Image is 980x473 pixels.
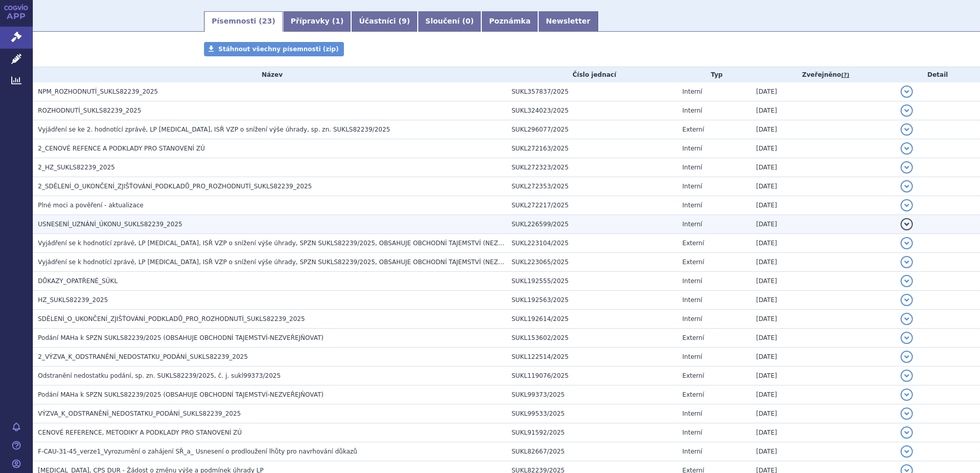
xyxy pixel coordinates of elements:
td: SUKL324023/2025 [506,101,677,120]
td: [DATE] [751,272,895,291]
td: SUKL357837/2025 [506,82,677,101]
td: SUKL119076/2025 [506,367,677,385]
td: [DATE] [751,101,895,120]
button: detail [901,389,913,401]
th: Číslo jednací [506,67,677,82]
td: [DATE] [751,329,895,348]
a: Sloučení (0) [418,11,481,32]
a: Stáhnout všechny písemnosti (zip) [204,42,344,56]
th: Zveřejněno [751,67,895,82]
span: Vyjádření se ke 2. hodnotící zprávě, LP Galafold, ISŘ VZP o snížení výše úhrady, sp. zn. SUKLS822... [38,126,390,133]
span: F-CAU-31-45_verze1_Vyrozumění o zahájení SŘ_a_ Usnesení o prodloužení lhůty pro navrhování důkazů [38,448,357,455]
td: [DATE] [751,291,895,310]
span: Externí [682,240,704,247]
td: [DATE] [751,253,895,272]
td: SUKL272163/2025 [506,139,677,158]
button: detail [901,123,913,136]
td: SUKL153602/2025 [506,329,677,348]
span: Externí [682,259,704,266]
th: Detail [895,67,980,82]
span: Vyjádření se k hodnotící zprávě, LP Galafold, ISŘ VZP o snížení výše úhrady, SPZN SUKLS82239/2025... [38,240,539,247]
span: Interní [682,410,702,417]
td: [DATE] [751,82,895,101]
span: Podání MAHa k SPZN SUKLS82239/2025 (OBSAHUJE OBCHODNÍ TAJEMSTVÍ-NEZVEŘEJŇOVAT) [38,334,323,341]
td: SUKL226599/2025 [506,215,677,234]
td: [DATE] [751,442,895,461]
span: 2_HZ_SUKLS82239_2025 [38,164,115,171]
td: [DATE] [751,367,895,385]
td: SUKL82667/2025 [506,442,677,461]
th: Název [33,67,506,82]
span: Interní [682,296,702,304]
button: detail [901,407,913,420]
td: SUKL122514/2025 [506,348,677,367]
td: SUKL192614/2025 [506,310,677,329]
td: SUKL223104/2025 [506,234,677,253]
button: detail [901,275,913,287]
span: Interní [682,353,702,360]
span: 9 [402,17,407,25]
span: Stáhnout všechny písemnosti (zip) [218,46,339,53]
a: Přípravky (1) [283,11,351,32]
td: [DATE] [751,215,895,234]
abbr: (?) [841,72,849,79]
a: Písemnosti (23) [204,11,283,32]
td: SUKL223065/2025 [506,253,677,272]
button: detail [901,351,913,363]
button: detail [901,332,913,344]
a: Newsletter [538,11,598,32]
td: [DATE] [751,196,895,215]
span: 2_SDĚLENÍ_O_UKONČENÍ_ZJIŠŤOVÁNÍ_PODKLADŮ_PRO_ROZHODNUTÍ_SUKLS82239_2025 [38,183,312,190]
button: detail [901,85,913,98]
td: SUKL91592/2025 [506,423,677,442]
span: Interní [682,88,702,95]
span: Externí [682,126,704,133]
td: SUKL99533/2025 [506,404,677,423]
span: 0 [465,17,471,25]
span: 1 [335,17,340,25]
td: SUKL272353/2025 [506,177,677,196]
td: [DATE] [751,310,895,329]
button: detail [901,445,913,458]
span: HZ_SUKLS82239_2025 [38,296,108,304]
span: DŮKAZY_OPATŘENÉ_SÚKL [38,277,117,285]
button: detail [901,370,913,382]
span: Interní [682,183,702,190]
button: detail [901,256,913,268]
span: Podání MAHa k SPZN SUKLS82239/2025 (OBSAHUJE OBCHODNÍ TAJEMSTVÍ-NEZVEŘEJŇOVAT) [38,391,323,398]
span: 2_CENOVÉ REFENCE A PODKLADY PRO STANOVENÍ ZÚ [38,145,205,152]
button: detail [901,180,913,192]
span: NPM_ROZHODNUTÍ_SUKLS82239_2025 [38,88,158,95]
span: Externí [682,372,704,379]
button: detail [901,294,913,306]
button: detail [901,161,913,174]
span: Interní [682,429,702,436]
span: Plné moci a pověření - aktualizace [38,202,144,209]
th: Typ [677,67,751,82]
td: SUKL99373/2025 [506,385,677,404]
td: [DATE] [751,139,895,158]
td: SUKL296077/2025 [506,120,677,139]
span: 23 [262,17,272,25]
button: detail [901,313,913,325]
span: USNESENÍ_UZNÁNÍ_ÚKONU_SUKLS82239_2025 [38,221,182,228]
span: Interní [682,107,702,114]
button: detail [901,142,913,155]
span: Interní [682,145,702,152]
span: VÝZVA_K_ODSTRANĚNÍ_NEDOSTATKU_PODÁNÍ_SUKLS82239_2025 [38,410,241,417]
span: CENOVÉ REFERENCE, METODIKY A PODKLADY PRO STANOVENÍ ZÚ [38,429,242,436]
span: Interní [682,202,702,209]
a: Poznámka [481,11,538,32]
td: [DATE] [751,423,895,442]
button: detail [901,426,913,439]
td: [DATE] [751,158,895,177]
span: Odstranění nedostatku podání, sp. zn. SUKLS82239/2025, č. j. sukl99373/2025 [38,372,281,379]
span: Vyjádření se k hodnotící zprávě, LP Galafold, ISŘ VZP o snížení výše úhrady, SPZN SUKLS82239/2025... [38,259,539,266]
td: [DATE] [751,348,895,367]
td: [DATE] [751,234,895,253]
button: detail [901,237,913,249]
button: detail [901,104,913,117]
span: Externí [682,334,704,341]
td: [DATE] [751,385,895,404]
span: Interní [682,164,702,171]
